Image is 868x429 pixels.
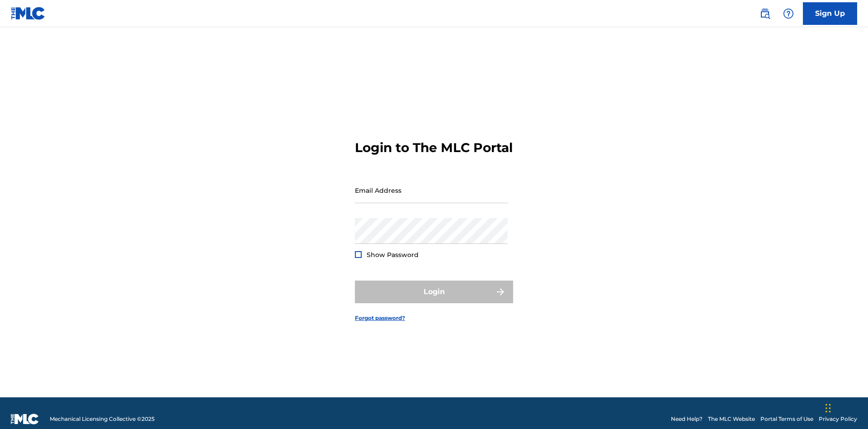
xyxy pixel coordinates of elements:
[355,314,405,322] a: Forgot password?
[11,414,39,424] img: logo
[783,8,794,19] img: help
[756,5,774,23] a: Public Search
[759,8,770,19] img: search
[708,415,755,423] a: The MLC Website
[760,415,813,423] a: Portal Terms of Use
[819,415,857,423] a: Privacy Policy
[11,7,46,20] img: MLC Logo
[803,2,857,25] a: Sign Up
[367,251,419,259] span: Show Password
[50,415,155,423] span: Mechanical Licensing Collective © 2025
[355,140,513,156] h3: Login to The MLC Portal
[826,395,831,422] div: Drag
[671,415,703,423] a: Need Help?
[823,386,868,429] iframe: Chat Widget
[779,5,797,23] div: Help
